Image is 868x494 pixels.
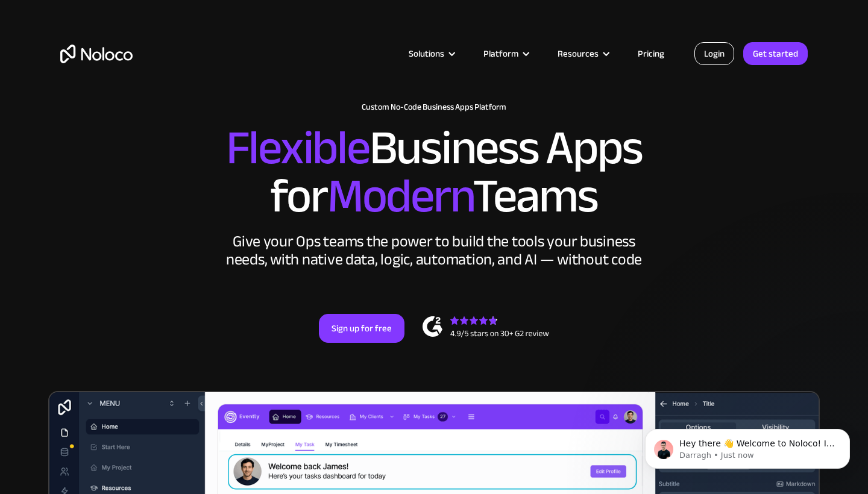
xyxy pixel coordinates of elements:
span: Flexible [226,103,370,193]
div: Platform [483,46,518,61]
div: Solutions [394,46,468,61]
span: Modern [327,151,473,241]
a: Get started [743,42,808,65]
div: Resources [542,46,623,61]
div: Give your Ops teams the power to build the tools your business needs, with native data, logic, au... [223,233,645,269]
a: home [60,45,133,63]
div: Platform [468,46,542,61]
a: Login [694,42,734,65]
a: Sign up for free [319,314,404,343]
div: Solutions [409,46,444,61]
h2: Business Apps for Teams [60,124,808,220]
div: Resources [558,46,599,61]
iframe: Intercom notifications message [627,404,868,488]
a: Pricing [623,46,679,61]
